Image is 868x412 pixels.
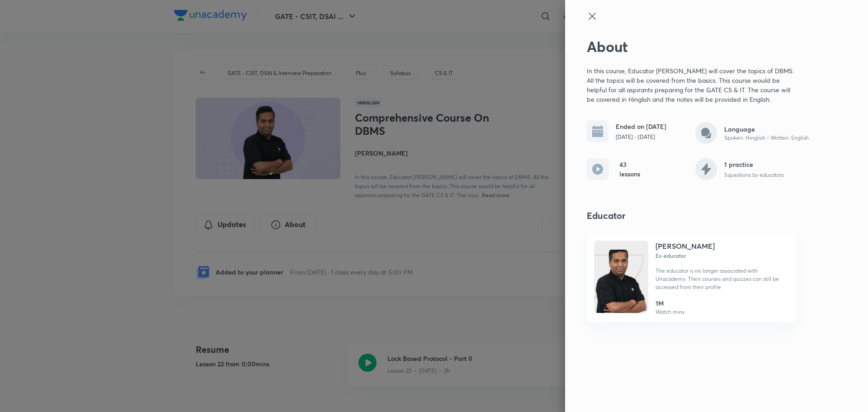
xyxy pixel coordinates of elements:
[724,160,784,169] h6: 1 practice
[616,122,666,131] h6: Ended on [DATE]
[656,267,789,291] p: The educator is no longer associated with Unacademy. Their courses and quizzes can still be acces...
[724,171,784,179] p: 5 questions by educators
[587,233,797,322] a: Unacademy[PERSON_NAME]Ex-educatorThe educator is no longer associated with Unacademy. Their cours...
[656,241,715,251] h4: [PERSON_NAME]
[616,133,666,141] p: [DATE] - [DATE]
[656,308,684,316] p: Watch mins
[587,209,816,223] h4: Educator
[724,124,809,134] h6: Language
[656,298,684,308] h6: 1M
[587,38,816,55] h2: About
[724,134,809,142] p: Spoken: Hinglish • Written: English
[587,66,797,104] p: In this course, Educator [PERSON_NAME] will cover the topics of DBMS. All the topics will be cove...
[594,250,648,322] img: Unacademy
[619,160,641,179] h6: 43 lessons
[656,251,789,260] h6: Ex-educator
